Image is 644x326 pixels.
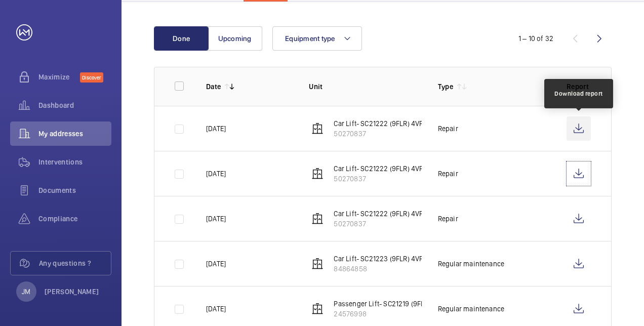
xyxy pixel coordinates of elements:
[206,259,226,269] p: [DATE]
[311,258,324,270] img: elevator.svg
[311,303,324,315] img: elevator.svg
[334,219,427,229] p: 50270837
[438,259,504,269] p: Regular maintenance
[206,304,226,314] p: [DATE]
[80,72,103,83] span: Discover
[154,26,209,51] button: Done
[334,254,427,264] p: Car Lift- SC21223 (9FLR) 4VPA
[334,118,427,129] p: Car Lift- SC21222 (9FLR) 4VPA
[311,123,324,135] img: elevator.svg
[311,213,324,225] img: elevator.svg
[438,81,453,92] p: Type
[206,124,226,134] p: [DATE]
[438,169,458,179] p: Repair
[39,258,111,268] span: Any questions ?
[285,34,335,43] span: Equipment type
[45,287,99,297] p: [PERSON_NAME]
[334,264,427,274] p: 84864858
[334,299,448,309] p: Passenger Lift- SC21219 (9FLR) 4VPA
[438,214,458,224] p: Repair
[206,169,226,179] p: [DATE]
[554,89,603,98] div: Download report
[38,72,80,82] span: Maximize
[206,81,221,92] p: Date
[311,168,324,180] img: elevator.svg
[38,214,111,224] span: Compliance
[38,100,111,110] span: Dashboard
[334,309,448,319] p: 24576998
[438,304,504,314] p: Regular maintenance
[334,164,427,174] p: Car Lift- SC21222 (9FLR) 4VPA
[38,129,111,139] span: My addresses
[22,287,30,297] p: JM
[272,26,362,51] button: Equipment type
[38,157,111,167] span: Interventions
[208,26,262,51] button: Upcoming
[438,124,458,134] p: Repair
[206,214,226,224] p: [DATE]
[518,33,553,44] div: 1 – 10 of 32
[334,129,427,139] p: 50270837
[334,209,427,219] p: Car Lift- SC21222 (9FLR) 4VPA
[309,81,421,92] p: Unit
[38,185,111,195] span: Documents
[334,174,427,184] p: 50270837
